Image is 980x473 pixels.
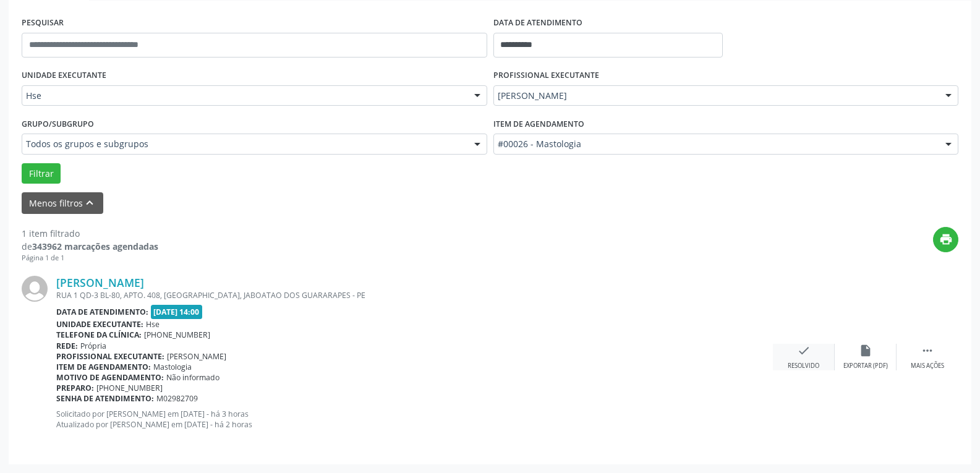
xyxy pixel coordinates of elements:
strong: 343962 marcações agendadas [32,241,158,252]
b: Rede: [56,341,78,351]
label: UNIDADE EXECUTANTE [22,66,106,85]
span: Todos os grupos e subgrupos [26,138,462,150]
span: Própria [80,341,106,351]
label: Item de agendamento [493,114,584,134]
p: Solicitado por [PERSON_NAME] em [DATE] - há 3 horas Atualizado por [PERSON_NAME] em [DATE] - há 2... [56,409,773,430]
i: check [797,344,811,357]
i: keyboard_arrow_up [83,196,96,210]
span: Não informado [166,372,219,383]
button: print [933,227,958,252]
span: Hse [26,90,462,102]
label: PROFISSIONAL EXECUTANTE [493,66,599,85]
span: [DATE] 14:00 [151,305,203,319]
i: print [939,232,953,246]
span: Hse [146,319,160,330]
button: Menos filtroskeyboard_arrow_up [22,192,103,214]
b: Preparo: [56,383,94,393]
b: Unidade executante: [56,319,143,330]
div: 1 item filtrado [22,227,158,240]
span: Mastologia [153,362,192,372]
i:  [921,344,934,357]
img: img [22,276,48,302]
span: #00026 - Mastologia [498,138,934,150]
button: Filtrar [22,163,61,184]
label: DATA DE ATENDIMENTO [493,14,582,33]
label: PESQUISAR [22,14,64,33]
span: [PHONE_NUMBER] [96,383,163,393]
b: Item de agendamento: [56,362,151,372]
div: de [22,240,158,253]
a: [PERSON_NAME] [56,276,144,289]
b: Telefone da clínica: [56,330,142,340]
b: Data de atendimento: [56,307,148,317]
b: Senha de atendimento: [56,393,154,404]
span: [PERSON_NAME] [498,90,934,102]
span: [PERSON_NAME] [167,351,226,362]
label: Grupo/Subgrupo [22,114,94,134]
div: RUA 1 QD-3 BL-80, APTO. 408, [GEOGRAPHIC_DATA], JABOATAO DOS GUARARAPES - PE [56,290,773,300]
b: Motivo de agendamento: [56,372,164,383]
b: Profissional executante: [56,351,164,362]
i: insert_drive_file [859,344,872,357]
span: [PHONE_NUMBER] [144,330,210,340]
div: Mais ações [911,362,944,370]
div: Página 1 de 1 [22,253,158,263]
div: Exportar (PDF) [843,362,888,370]
div: Resolvido [788,362,819,370]
span: M02982709 [156,393,198,404]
